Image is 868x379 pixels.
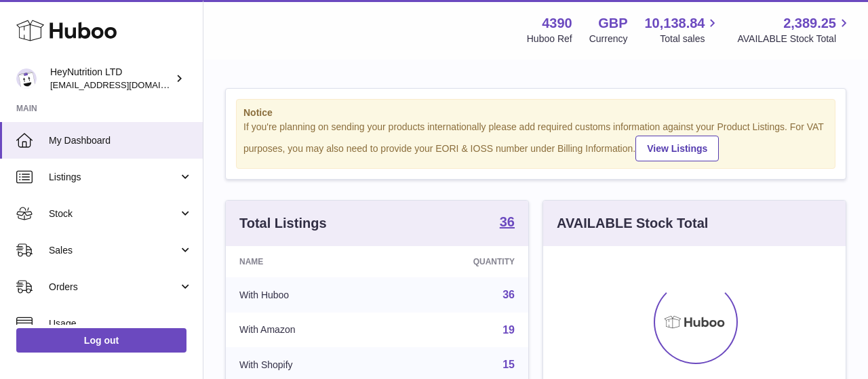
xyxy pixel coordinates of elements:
th: Name [226,246,391,277]
strong: 4390 [542,14,572,33]
div: If you're planning on sending your products internationally please add required customs informati... [243,121,828,161]
a: 36 [500,215,515,231]
div: Huboo Ref [527,33,572,45]
span: Listings [49,171,178,184]
h3: AVAILABLE Stock Total [557,214,708,233]
a: 19 [502,324,515,336]
span: My Dashboard [49,134,193,147]
th: Quantity [391,246,528,277]
strong: 36 [500,215,515,228]
a: View Listings [635,136,719,161]
div: Currency [589,33,628,45]
span: 2,389.25 [783,14,836,33]
span: [EMAIL_ADDRESS][DOMAIN_NAME] [50,79,199,90]
span: Orders [49,281,178,294]
a: 10,138.84 Total sales [644,14,720,45]
a: 15 [502,359,515,370]
strong: GBP [598,14,627,33]
td: With Amazon [226,313,391,348]
span: Sales [49,244,178,257]
div: HeyNutrition LTD [50,66,172,92]
a: 2,389.25 AVAILABLE Stock Total [737,14,852,45]
span: AVAILABLE Stock Total [737,33,852,45]
span: Stock [49,207,178,220]
a: 36 [502,289,515,300]
span: 10,138.84 [644,14,705,33]
h3: Total Listings [239,214,327,233]
span: Usage [49,317,193,330]
td: With Huboo [226,277,391,313]
a: Log out [16,328,186,353]
strong: Notice [243,106,828,119]
img: internalAdmin-4390@internal.huboo.com [16,68,37,89]
span: Total sales [660,33,720,45]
